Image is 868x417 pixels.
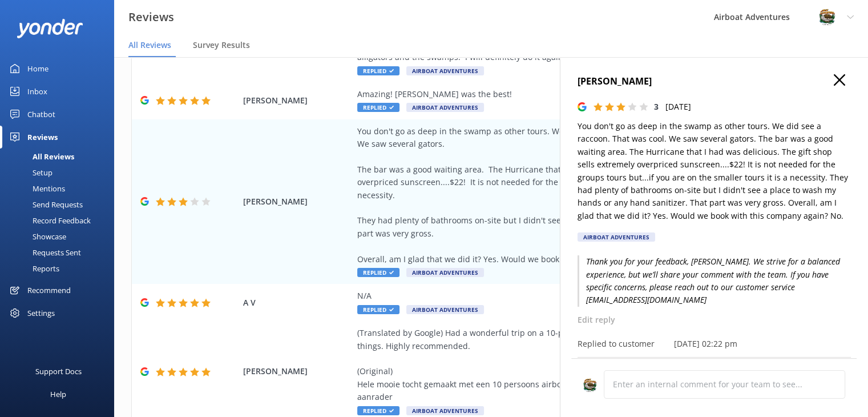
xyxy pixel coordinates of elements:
[357,290,773,302] div: N/A
[7,149,114,165] a: All Reviews
[7,212,91,228] div: Record Feedback
[406,268,484,277] span: Airboat Adventures
[357,268,399,277] span: Replied
[7,181,114,197] a: Mentions
[357,125,773,266] div: You don't go as deep in the swamp as other tours. We did see a raccoon. That was cool. We saw sev...
[578,74,851,89] h4: [PERSON_NAME]
[50,383,66,406] div: Help
[357,103,399,112] span: Replied
[193,39,250,51] span: Survey Results
[7,260,59,276] div: Reports
[243,365,352,378] span: [PERSON_NAME]
[27,80,47,103] div: Inbox
[578,314,851,326] p: Edit reply
[357,88,773,101] div: Amazing! [PERSON_NAME] was the best!
[128,8,174,26] h3: Reviews
[654,101,659,112] span: 3
[578,232,655,242] div: Airboat Adventures
[128,39,171,51] span: All Reviews
[27,126,58,149] div: Reviews
[357,66,399,75] span: Replied
[27,57,49,80] div: Home
[27,103,55,126] div: Chatbot
[35,360,82,383] div: Support Docs
[357,327,773,403] div: (Translated by Google) Had a wonderful trip on a 10-person airboat; the guide told us lots of int...
[7,181,65,197] div: Mentions
[243,94,352,107] span: [PERSON_NAME]
[27,279,71,302] div: Recommend
[406,406,484,415] span: Airboat Adventures
[7,228,66,244] div: Showcase
[17,19,83,38] img: yonder-white-logo.png
[243,296,352,309] span: A V
[578,255,851,307] p: Thank you for your feedback, [PERSON_NAME]. We strive for a balanced experience, but we’ll share ...
[7,244,81,260] div: Requests Sent
[7,244,114,260] a: Requests Sent
[818,9,835,26] img: 271-1670286363.jpg
[357,305,399,314] span: Replied
[7,165,53,181] div: Setup
[27,302,55,324] div: Settings
[7,165,114,181] a: Setup
[674,338,737,350] p: [DATE] 02:22 pm
[7,149,74,165] div: All Reviews
[578,120,851,222] p: You don't go as deep in the swamp as other tours. We did see a raccoon. That was cool. We saw sev...
[406,66,484,75] span: Airboat Adventures
[406,103,484,112] span: Airboat Adventures
[243,195,352,208] span: [PERSON_NAME]
[578,338,655,350] p: Replied to customer
[834,74,845,87] button: Close
[7,260,114,276] a: Reports
[665,101,691,113] p: [DATE]
[406,305,484,314] span: Airboat Adventures
[7,197,114,212] a: Send Requests
[7,197,83,212] div: Send Requests
[7,212,114,228] a: Record Feedback
[357,406,399,415] span: Replied
[583,378,597,392] img: 271-1670286363.jpg
[7,228,114,244] a: Showcase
